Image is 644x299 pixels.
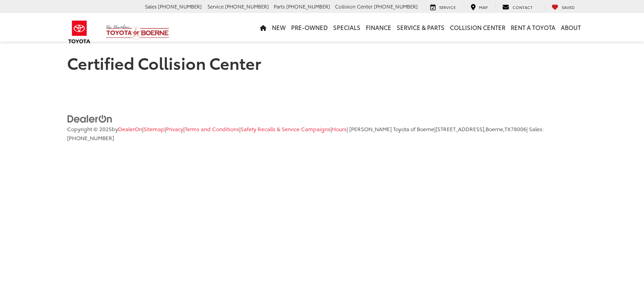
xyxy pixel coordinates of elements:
h1: Certified Collision Center [67,54,577,72]
span: Saved [562,4,575,10]
a: New [269,13,288,42]
span: by [112,125,142,132]
span: 78006 [511,125,526,132]
a: DealerOn Home Page [118,125,142,132]
img: Vic Vaughan Toyota of Boerne [106,24,169,40]
a: Collision Center [447,13,508,42]
img: Toyota [63,17,96,47]
a: Finance [363,13,394,42]
span: [STREET_ADDRESS], [436,125,486,132]
img: DealerOn [67,114,113,124]
span: [PHONE_NUMBER] [225,3,269,10]
span: Service [208,3,224,10]
span: Collision Center [335,3,373,10]
span: [PHONE_NUMBER] [158,3,202,10]
a: Service [424,4,462,11]
span: Map [479,4,487,10]
span: [PHONE_NUMBER] [286,3,330,10]
span: Copyright © 2025 [67,125,112,132]
span: | [142,125,165,132]
span: [PHONE_NUMBER] [67,134,114,141]
a: Safety Recalls & Service Campaigns, Opens in a new tab [241,125,330,132]
a: Sitemap [144,125,165,132]
span: Boerne, [486,125,504,132]
a: Privacy [166,125,183,132]
a: About [558,13,584,42]
a: Pre-Owned [288,13,330,42]
a: My Saved Vehicles [545,4,581,11]
span: [PHONE_NUMBER] [374,3,418,10]
span: | [183,125,239,132]
span: | [165,125,183,132]
span: Parts [274,3,285,10]
a: Specials [330,13,363,42]
a: DealerOn [67,114,113,123]
span: | [PERSON_NAME] Toyota of Boerne [347,125,434,132]
span: TX [504,125,511,132]
a: Service & Parts: Opens in a new tab [394,13,447,42]
a: Home [257,13,269,42]
a: Rent a Toyota [508,13,558,42]
span: | [330,125,347,132]
a: Hours [332,125,347,132]
a: Map [464,4,494,11]
a: Terms and Conditions [185,125,239,132]
span: Contact [513,4,533,10]
a: Contact [496,4,539,11]
span: Service [439,4,456,10]
span: | [434,125,526,132]
span: Sales [145,3,157,10]
span: | [239,125,330,132]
